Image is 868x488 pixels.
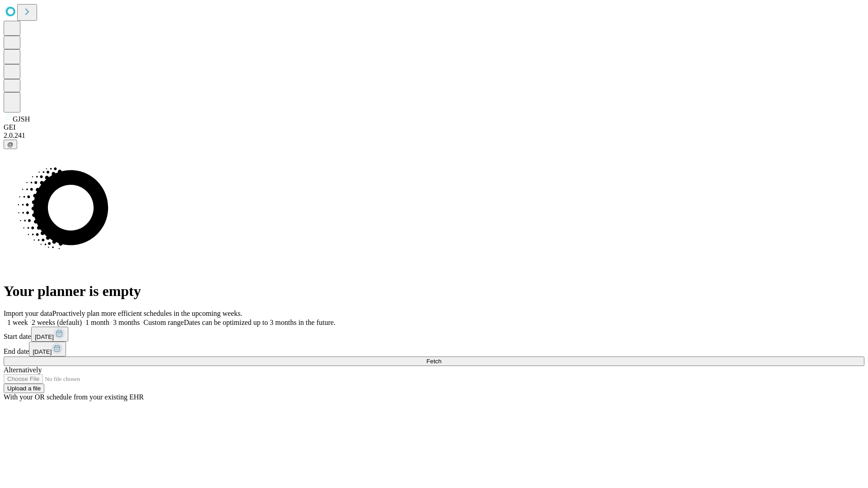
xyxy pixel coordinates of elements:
span: Dates can be optimized up to 3 months in the future. [184,319,335,326]
h1: Your planner is empty [4,283,864,300]
span: Proactively plan more efficient schedules in the upcoming weeks. [52,310,242,317]
span: With your OR schedule from your existing EHR [4,393,144,401]
span: [DATE] [33,348,52,355]
span: GJSH [13,115,30,123]
span: 1 week [7,319,28,326]
span: Import your data [4,310,52,317]
div: GEI [4,123,864,131]
span: @ [7,141,14,148]
button: Fetch [4,357,864,366]
button: [DATE] [31,327,68,342]
button: [DATE] [29,342,66,357]
div: End date [4,342,864,357]
span: [DATE] [35,333,54,340]
span: Custom range [143,319,184,326]
button: Upload a file [4,384,44,393]
span: 3 months [113,319,140,326]
span: 1 month [85,319,109,326]
span: 2 weeks (default) [32,319,82,326]
div: Start date [4,327,864,342]
div: 2.0.241 [4,131,864,140]
span: Fetch [426,358,441,365]
button: @ [4,140,17,149]
span: Alternatively [4,366,42,374]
